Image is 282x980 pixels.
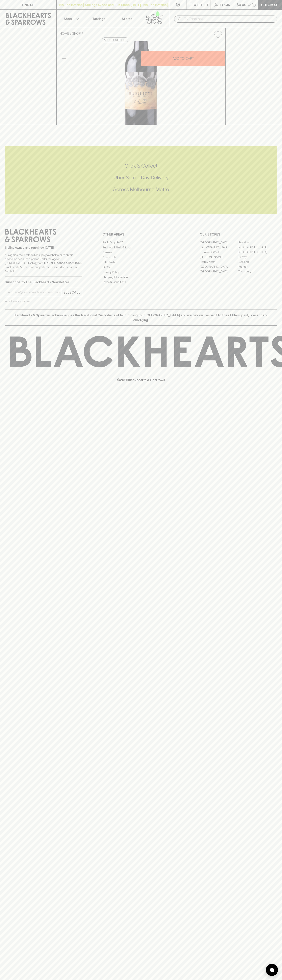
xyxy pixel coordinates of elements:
[5,163,277,169] h5: Click & Collect
[57,41,225,125] img: 39721.png
[63,290,80,295] p: SUBSCRIBE
[270,968,274,972] img: bubble-icon
[141,51,225,66] button: ADD TO CART
[238,254,277,259] a: Fitzroy
[102,280,180,285] a: Terms & Conditions
[60,32,69,35] a: HOME
[5,253,82,273] p: It is against the law to sell or supply alcohol to, or to obtain alcohol on behalf of a person un...
[200,259,238,264] a: Fitzroy North
[102,265,180,270] a: FAQ's
[5,299,82,303] p: We will never spam you
[5,186,277,193] h5: Across Melbourne Metro
[5,280,82,285] p: Subscribe to The Blackhearts Newsletter
[8,289,62,296] input: e.g. jane@blackheartsandsparrows.com.au
[5,146,277,214] div: Call to action block
[102,255,180,260] a: Contact Us
[44,261,81,265] strong: Liquor License #32064953
[200,254,238,259] a: [PERSON_NAME]
[253,4,255,6] p: 0
[92,16,105,21] p: Tastings
[64,16,72,21] p: Shop
[102,232,180,237] p: OTHER AREAS
[238,259,277,264] a: Geelong
[85,10,113,28] a: Tastings
[102,245,180,250] a: Business & Bulk Gifting
[200,232,277,237] p: OUR STORES
[238,250,277,254] a: [GEOGRAPHIC_DATA]
[212,29,224,40] button: Add to wishlist
[62,288,82,297] button: SUBSCRIBE
[238,269,277,274] a: Thornbury
[237,2,246,7] p: $0.00
[102,275,180,279] a: Shipping Information
[22,2,34,7] p: FIND US
[57,10,85,28] button: Shop
[5,246,82,250] p: Sibling owned and run since [DATE]
[122,16,132,21] p: Stores
[72,32,81,35] a: SHOP
[102,270,180,275] a: Privacy Policy
[200,245,238,250] a: [GEOGRAPHIC_DATA]
[102,38,128,42] button: Add to wishlist
[261,2,279,7] p: Checkout
[102,240,180,245] a: Bottle Drop FAQ's
[200,250,238,254] a: Brunswick West
[238,245,277,250] a: [GEOGRAPHIC_DATA]
[194,2,209,7] p: Wishlist
[173,56,194,61] p: ADD TO CART
[102,250,180,255] a: Careers
[200,264,238,269] a: [GEOGRAPHIC_DATA]
[200,240,238,245] a: [GEOGRAPHIC_DATA]
[8,313,274,322] p: Blackhearts & Sparrows acknowledges the traditional Custodians of land throughout [GEOGRAPHIC_DAT...
[238,264,277,269] a: Prahran
[113,10,141,28] a: Stores
[102,260,180,265] a: Gift Cards
[238,240,277,245] a: Braddon
[200,269,238,274] a: [GEOGRAPHIC_DATA]
[5,174,277,181] h5: Uber Same-Day Delivery
[184,16,274,22] input: Try "Pinot noir"
[220,2,230,7] p: Login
